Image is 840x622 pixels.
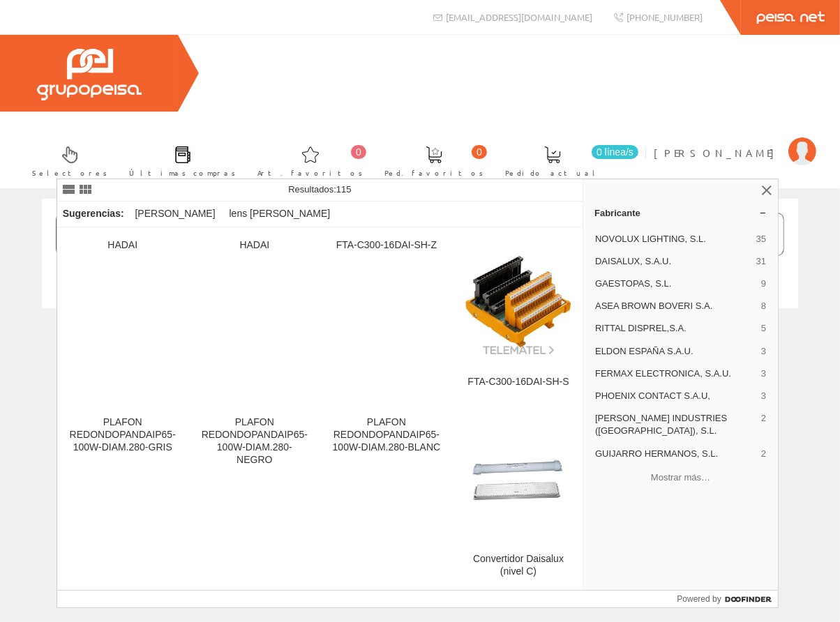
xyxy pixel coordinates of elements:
span: 0 línea/s [592,145,638,159]
span: FERMAX ELECTRONICA, S.A.U. [595,367,756,380]
div: PLAFON REDONDOPANDAIP65-100W-DIAM.280-NEGRO [200,416,309,466]
span: Pedido actual [505,166,600,180]
a: HADAI [189,228,320,404]
img: Grupo Peisa [37,49,142,100]
img: Convertidor Daisalux (nivel C) [464,430,573,528]
span: Resultados: [288,184,351,195]
span: 115 [336,184,352,195]
div: © Grupo Peisa [42,326,798,337]
span: 9 [761,278,766,290]
span: 0 [351,145,366,159]
div: HADAI [68,239,177,252]
a: PLAFON REDONDOPANDAIP65-100W-DIAM.280-BLANC [321,405,452,594]
span: Últimas compras [129,166,236,180]
span: 0 [472,145,487,159]
span: [PERSON_NAME] [654,146,781,160]
div: PLAFON REDONDOPANDAIP65-100W-DIAM.280-BLANC [332,416,441,454]
span: 3 [761,367,766,380]
div: FTA-C300-16DAI-SH-Z [332,239,441,252]
span: 2 [761,448,766,460]
a: 0 línea/s Pedido actual [491,135,642,185]
div: HADAI [200,239,309,252]
div: Convertidor Daisalux (nivel C) [464,553,573,578]
span: 5 [761,322,766,335]
span: [PERSON_NAME] INDUSTRIES ([GEOGRAPHIC_DATA]), S.L. [595,412,756,437]
span: 3 [761,390,766,402]
span: 3 [761,345,766,358]
span: ASEA BROWN BOVERI S.A. [595,300,756,312]
span: RITTAL DISPREL,S.A. [595,322,756,335]
a: Fabricante [583,202,778,224]
span: ELDON ESPAÑA S.A.U. [595,345,756,358]
a: HADAI [57,228,188,404]
span: [PHONE_NUMBER] [627,11,703,23]
div: FTA-C300-16DAI-SH-S [464,376,573,388]
span: 31 [756,255,766,268]
span: [EMAIL_ADDRESS][DOMAIN_NAME] [446,11,592,23]
a: Powered by [677,591,779,607]
a: Convertidor Daisalux (nivel C) Convertidor Daisalux (nivel C) [453,405,584,594]
a: FTA-C300-16DAI-SH-S FTA-C300-16DAI-SH-S [453,228,584,404]
span: NOVOLUX LIGHTING, S.L. [595,233,751,245]
span: 2 [761,412,766,437]
a: PLAFON REDONDOPANDAIP65-100W-DIAM.280-GRIS [57,405,188,594]
div: lens [PERSON_NAME] [224,202,336,227]
img: FTA-C300-16DAI-SH-S [464,248,573,356]
span: Ped. favoritos [384,166,483,180]
span: Art. favoritos [257,166,363,180]
span: GUIJARRO HERMANOS, S.L. [595,448,756,460]
div: Sugerencias: [57,204,127,224]
span: PHOENIX CONTACT S.A.U, [595,390,756,402]
span: 35 [756,233,766,245]
span: Powered by [677,593,721,605]
div: PLAFON REDONDOPANDAIP65-100W-DIAM.280-GRIS [68,416,177,454]
span: Selectores [32,166,107,180]
a: Últimas compras [115,135,243,185]
span: DAISALUX, S.A.U. [595,255,751,268]
a: Selectores [18,135,114,185]
a: PLAFON REDONDOPANDAIP65-100W-DIAM.280-NEGRO [189,405,320,594]
div: [PERSON_NAME] [130,202,221,227]
span: 8 [761,300,766,312]
span: GAESTOPAS, S.L. [595,278,756,290]
button: Mostrar más… [589,466,772,490]
a: [PERSON_NAME] [654,135,816,148]
a: FTA-C300-16DAI-SH-Z [321,228,452,404]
